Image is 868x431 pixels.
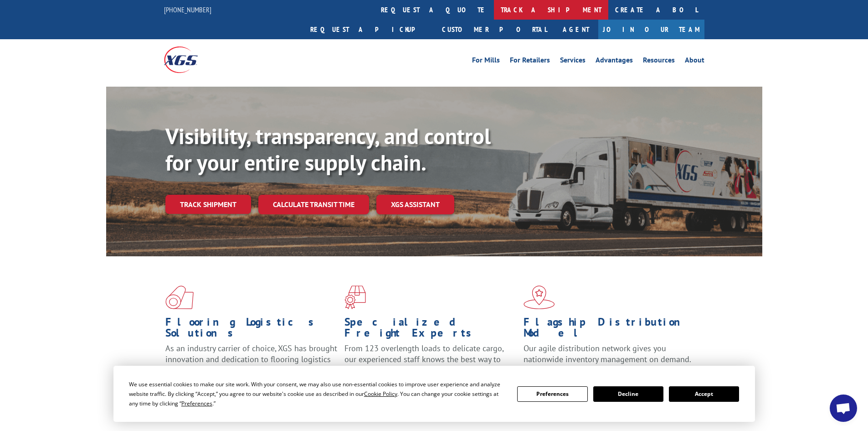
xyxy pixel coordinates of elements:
[593,386,663,402] button: Decline
[435,20,554,39] a: Customer Portal
[830,395,857,422] div: Open chat
[129,379,506,408] div: We use essential cookies to make our site work. With your consent, we may also use non-essential ...
[165,122,491,177] b: Visibility, transparency, and control for your entire supply chain.
[376,195,454,214] a: XGS ASSISTANT
[596,57,633,67] a: Advantages
[258,195,369,214] a: Calculate transit time
[165,317,338,343] h1: Flooring Logistics Solutions
[598,20,704,39] a: Join Our Team
[165,286,194,309] img: xgs-icon-total-supply-chain-intelligence-red
[510,57,550,67] a: For Retailers
[344,317,517,343] h1: Specialized Freight Experts
[517,386,587,402] button: Preferences
[560,57,586,67] a: Services
[344,343,517,384] p: From 123 overlength loads to delicate cargo, our experienced staff knows the best way to move you...
[164,5,211,14] a: [PHONE_NUMBER]
[524,286,555,309] img: xgs-icon-flagship-distribution-model-red
[165,195,251,214] a: Track shipment
[554,20,598,39] a: Agent
[472,57,500,67] a: For Mills
[181,400,212,407] span: Preferences
[643,57,675,67] a: Resources
[303,20,435,39] a: Request a pickup
[524,317,696,343] h1: Flagship Distribution Model
[344,286,366,309] img: xgs-icon-focused-on-flooring-red
[113,366,755,422] div: Cookie Consent Prompt
[165,343,337,375] span: As an industry carrier of choice, XGS has brought innovation and dedication to flooring logistics...
[685,57,704,67] a: About
[669,386,739,402] button: Accept
[364,390,397,398] span: Cookie Policy
[524,343,691,364] span: Our agile distribution network gives you nationwide inventory management on demand.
